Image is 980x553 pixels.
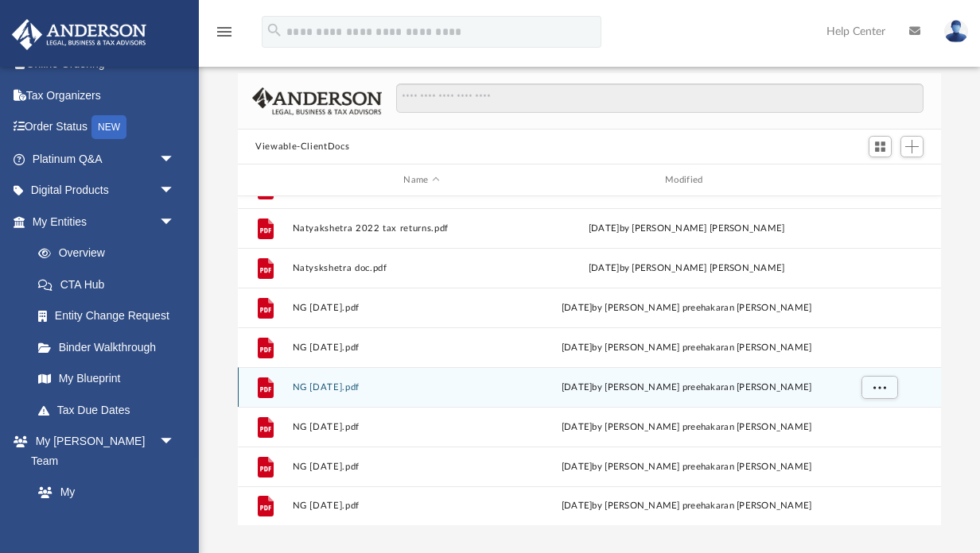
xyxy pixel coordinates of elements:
[238,196,941,526] div: grid
[900,136,924,158] button: Add
[22,269,199,300] a: CTA Hub
[91,115,126,139] div: NEW
[11,426,191,477] a: My [PERSON_NAME] Teamarrow_drop_down
[22,238,199,269] a: Overview
[7,19,151,50] img: Anderson Advisors Platinum Portal
[11,143,199,175] a: Platinum Q&Aarrow_drop_down
[255,140,349,154] button: Viewable-ClientDocs
[558,499,816,513] div: by [PERSON_NAME] preehakaran [PERSON_NAME]
[22,331,199,363] a: Binder Walkthrough
[557,173,815,188] div: Modified
[861,376,898,400] button: More options
[558,460,816,474] div: by [PERSON_NAME] preehakaran [PERSON_NAME]
[562,343,593,352] span: [DATE]
[22,394,199,426] a: Tax Due Dates
[558,341,816,355] div: by [PERSON_NAME] preehakaran [PERSON_NAME]
[292,173,550,188] div: Name
[22,363,191,395] a: My Blueprint
[558,381,816,395] div: by [PERSON_NAME] preehakaran [PERSON_NAME]
[215,30,234,41] a: menu
[159,426,191,458] span: arrow_drop_down
[11,111,199,144] a: Order StatusNEW
[11,175,199,207] a: Digital Productsarrow_drop_down
[562,383,593,392] span: [DATE]
[159,206,191,238] span: arrow_drop_down
[558,261,816,276] div: [DATE] by [PERSON_NAME] [PERSON_NAME]
[562,423,593,431] span: [DATE]
[266,21,283,39] i: search
[22,477,183,547] a: My [PERSON_NAME] Team
[293,462,551,472] button: NG [DATE].pdf
[293,303,551,313] button: NG [DATE].pdf
[562,501,593,510] span: [DATE]
[159,175,191,207] span: arrow_drop_down
[22,300,199,332] a: Entity Change Request
[293,342,551,353] button: NG [DATE].pdf
[558,420,816,435] div: by [PERSON_NAME] preehakaran [PERSON_NAME]
[558,222,816,236] div: [DATE] by [PERSON_NAME] [PERSON_NAME]
[562,304,593,312] span: [DATE]
[11,206,199,238] a: My Entitiesarrow_drop_down
[293,501,551,511] button: NG [DATE].pdf
[293,223,551,234] button: Natyakshetra 2022 tax returns.pdf
[245,173,285,188] div: id
[944,20,968,43] img: User Pic
[215,22,234,41] i: menu
[562,462,593,471] span: [DATE]
[293,263,551,273] button: Natyskshetra doc.pdf
[822,173,934,188] div: id
[558,301,816,315] div: by [PERSON_NAME] preehakaran [PERSON_NAME]
[159,143,191,176] span: arrow_drop_down
[869,136,892,158] button: Switch to Grid View
[293,382,551,393] button: NG [DATE].pdf
[11,79,199,111] a: Tax Organizers
[396,83,924,114] input: Search files and folders
[293,422,551,432] button: NG [DATE].pdf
